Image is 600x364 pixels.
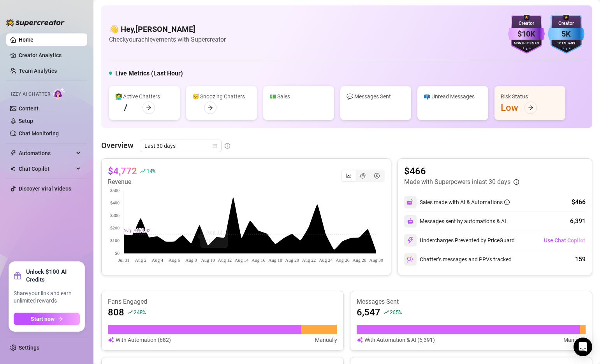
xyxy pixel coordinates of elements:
div: Monthly Sales [508,41,545,46]
span: info-circle [225,143,230,149]
div: Risk Status [501,92,559,101]
a: Creator Analytics [19,49,81,61]
span: line-chart [346,173,352,178]
div: 💬 Messages Sent [347,92,405,101]
div: Messages sent by automations & AI [404,215,506,227]
article: Manually [563,336,586,344]
button: Start nowarrow-right [14,313,80,325]
span: arrow-right [208,105,213,110]
div: 5K [548,28,584,40]
span: dollar-circle [374,173,380,178]
a: Home [19,37,33,43]
strong: Unlock $100 AI Credits [26,268,80,283]
span: Start now [31,316,55,322]
div: $10K [508,28,545,40]
article: With Automation & AI (6,391) [364,336,435,344]
span: arrow-right [528,105,533,110]
span: 14 % [146,167,155,175]
div: Total Fans [548,41,584,46]
article: Manually [315,336,337,344]
div: 💵 Sales [269,92,328,101]
article: Made with Superpowers in last 30 days [404,177,510,187]
span: thunderbolt [10,150,16,156]
article: $466 [404,165,519,177]
span: Use Chat Copilot [544,237,585,243]
img: logo-BBDzfeDw.svg [6,19,65,26]
span: rise [127,310,133,315]
span: Chat Copilot [19,163,74,175]
div: segmented control [341,170,385,182]
span: rise [140,168,146,174]
div: Creator [508,20,545,27]
a: Settings [19,345,39,351]
img: blue-badge-DgoSNQY1.svg [548,15,584,54]
button: Use Chat Copilot [544,234,586,247]
span: gift [14,272,21,280]
span: calendar [213,143,217,148]
article: 808 [108,306,124,318]
div: 😴 Snoozing Chatters [192,92,251,101]
img: svg%3e [407,199,414,206]
a: Content [19,105,39,112]
span: 265 % [390,308,402,316]
img: svg%3e [357,336,363,344]
div: Creator [548,20,584,27]
article: $4,772 [108,165,137,177]
div: 6,391 [570,217,586,226]
div: $466 [572,198,586,207]
img: svg%3e [407,237,414,244]
a: Chat Monitoring [19,130,59,136]
div: 159 [575,255,586,264]
article: With Automation (682) [116,336,171,344]
img: svg%3e [407,218,413,224]
article: Overview [101,140,134,151]
img: AI Chatter [53,87,65,99]
span: arrow-right [146,105,151,110]
img: svg%3e [108,336,114,344]
article: Messages Sent [357,297,586,306]
span: info-circle [504,199,510,205]
article: Revenue [108,177,155,187]
span: arrow-right [58,316,63,322]
div: Sales made with AI & Automations [420,198,510,206]
a: Team Analytics [19,68,57,74]
span: pie-chart [360,173,366,178]
span: rise [384,310,389,315]
div: Undercharges Prevented by PriceGuard [404,234,515,247]
img: Chat Copilot [10,166,15,171]
article: Check your achievements with Supercreator [109,35,226,44]
article: 6,547 [357,306,380,318]
div: 👩‍💻 Active Chatters [115,92,174,101]
span: 248 % [134,308,146,316]
a: Setup [19,118,33,124]
span: Last 30 days [144,140,217,152]
a: Discover Viral Videos [19,185,71,192]
h5: Live Metrics (Last Hour) [115,69,183,78]
div: 📪 Unread Messages [424,92,482,101]
span: Izzy AI Chatter [11,91,50,98]
span: Automations [19,147,74,159]
span: info-circle [514,179,519,185]
h4: 👋 Hey, [PERSON_NAME] [109,24,226,35]
div: Open Intercom Messenger [574,338,592,356]
img: purple-badge-B9DA21FR.svg [508,15,545,54]
div: Chatter’s messages and PPVs tracked [404,253,512,266]
article: Fans Engaged [108,297,337,306]
span: Share your link and earn unlimited rewards [14,290,80,305]
img: svg%3e [407,256,414,263]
